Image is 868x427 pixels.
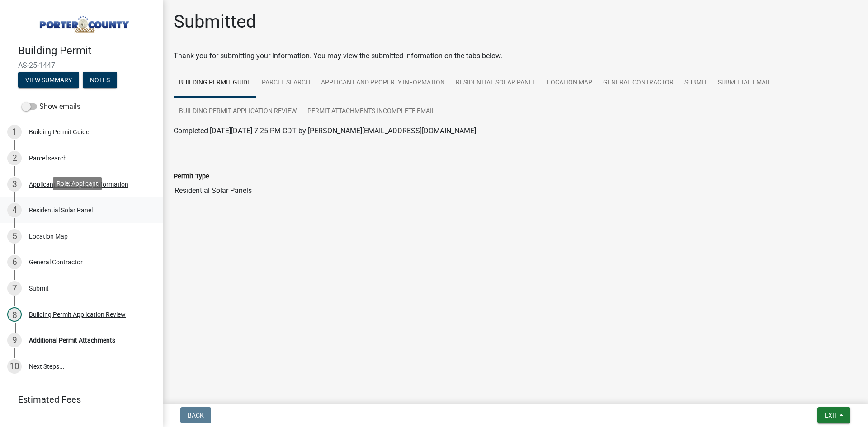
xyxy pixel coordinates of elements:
span: Completed [DATE][DATE] 7:25 PM CDT by [PERSON_NAME][EMAIL_ADDRESS][DOMAIN_NAME] [174,127,476,135]
a: Submit [679,69,712,98]
div: 6 [7,255,22,269]
div: 2 [7,151,22,165]
span: Back [188,412,204,419]
button: Exit [817,407,850,423]
button: Back [180,407,211,423]
a: Location Map [542,69,598,98]
a: Building Permit Application Review [174,97,302,126]
div: Building Permit Guide [29,129,89,135]
a: Building Permit Guide [174,69,256,98]
div: Location Map [29,233,68,239]
a: Submittal Email [712,69,777,98]
h1: Submitted [174,11,256,33]
div: 3 [7,177,22,192]
a: General Contractor [598,69,679,98]
div: Additional Permit Attachments [29,337,115,343]
span: Exit [825,412,838,419]
div: General Contractor [29,259,83,265]
span: AS-25-1447 [18,61,145,70]
div: 10 [7,359,22,374]
div: Parcel search [29,155,67,161]
h4: Building Permit [18,44,156,57]
wm-modal-confirm: Summary [18,77,79,84]
div: 9 [7,333,22,347]
a: Permit Attachments Incomplete Email [302,97,441,126]
div: 8 [7,307,22,322]
wm-modal-confirm: Notes [83,77,117,84]
a: Parcel search [256,69,316,98]
div: Role: Applicant [53,177,102,190]
button: Notes [83,72,117,88]
div: Applicant and Property Information [29,181,128,188]
a: Residential Solar Panel [450,69,542,98]
div: 1 [7,125,22,139]
img: Porter County, Indiana [18,9,148,35]
div: Submit [29,285,49,291]
div: 7 [7,281,22,296]
label: Permit Type [174,174,209,180]
label: Show emails [22,101,80,112]
div: Residential Solar Panel [29,207,93,213]
div: 5 [7,229,22,244]
a: Estimated Fees [7,390,148,408]
div: Building Permit Application Review [29,311,126,318]
a: Applicant and Property Information [316,69,450,98]
div: 4 [7,203,22,217]
div: Thank you for submitting your information. You may view the submitted information on the tabs below. [174,51,857,61]
button: View Summary [18,72,79,88]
